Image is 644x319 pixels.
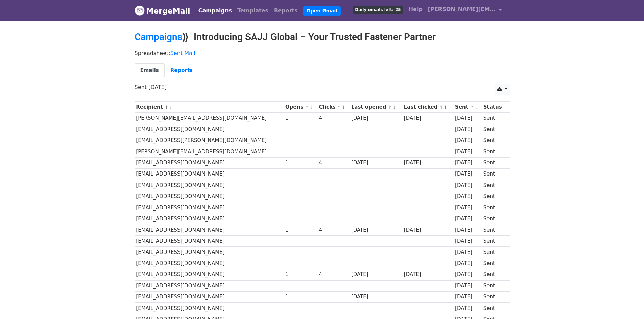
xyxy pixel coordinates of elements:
[135,168,284,180] td: [EMAIL_ADDRESS][DOMAIN_NAME]
[482,236,506,247] td: Sent
[135,224,284,236] td: [EMAIL_ADDRESS][DOMAIN_NAME]
[455,193,480,201] div: [DATE]
[350,3,406,16] a: Daily emails left: 25
[453,102,482,113] th: Sent
[455,215,480,223] div: [DATE]
[303,6,341,16] a: Open Gmail
[439,105,443,110] a: ↑
[285,159,316,167] div: 1
[317,102,350,113] th: Clicks
[404,271,452,278] div: [DATE]
[482,302,506,314] td: Sent
[351,226,401,234] div: [DATE]
[196,4,235,18] a: Campaigns
[135,135,284,146] td: [EMAIL_ADDRESS][PERSON_NAME][DOMAIN_NAME]
[337,105,341,110] a: ↑
[135,213,284,224] td: [EMAIL_ADDRESS][DOMAIN_NAME]
[388,105,392,110] a: ↑
[404,114,452,122] div: [DATE]
[284,102,317,113] th: Opens
[135,102,284,113] th: Recipient
[165,63,198,77] a: Reports
[135,191,284,202] td: [EMAIL_ADDRESS][DOMAIN_NAME]
[135,84,510,91] p: Sent [DATE]
[482,224,506,236] td: Sent
[455,114,480,122] div: [DATE]
[135,302,284,314] td: [EMAIL_ADDRESS][DOMAIN_NAME]
[482,135,506,146] td: Sent
[135,291,284,302] td: [EMAIL_ADDRESS][DOMAIN_NAME]
[425,3,504,19] a: [PERSON_NAME][EMAIL_ADDRESS][DOMAIN_NAME]
[404,226,452,234] div: [DATE]
[319,271,348,278] div: 4
[135,202,284,213] td: [EMAIL_ADDRESS][DOMAIN_NAME]
[342,105,345,110] a: ↓
[135,113,284,124] td: [PERSON_NAME][EMAIL_ADDRESS][DOMAIN_NAME]
[235,4,271,18] a: Templates
[406,3,425,16] a: Help
[319,226,348,234] div: 4
[455,182,480,189] div: [DATE]
[455,148,480,156] div: [DATE]
[351,159,401,167] div: [DATE]
[350,102,402,113] th: Last opened
[170,50,195,56] a: Sent Mail
[482,168,506,180] td: Sent
[319,159,348,167] div: 4
[285,114,316,122] div: 1
[404,159,452,167] div: [DATE]
[455,293,480,301] div: [DATE]
[455,237,480,245] div: [DATE]
[135,4,190,18] a: MergeMail
[455,248,480,256] div: [DATE]
[351,271,401,278] div: [DATE]
[135,5,145,16] img: MergeMail logo
[482,269,506,280] td: Sent
[482,291,506,302] td: Sent
[455,126,480,133] div: [DATE]
[455,260,480,267] div: [DATE]
[470,105,474,110] a: ↑
[135,269,284,280] td: [EMAIL_ADDRESS][DOMAIN_NAME]
[455,304,480,312] div: [DATE]
[455,282,480,290] div: [DATE]
[135,258,284,269] td: [EMAIL_ADDRESS][DOMAIN_NAME]
[482,157,506,168] td: Sent
[474,105,478,110] a: ↓
[455,204,480,212] div: [DATE]
[309,105,313,110] a: ↓
[455,137,480,144] div: [DATE]
[285,226,316,234] div: 1
[482,191,506,202] td: Sent
[482,280,506,291] td: Sent
[482,202,506,213] td: Sent
[319,114,348,122] div: 4
[135,31,510,43] h2: ⟫ Introducing SAJJ Global – Your Trusted Fastener Partner
[135,236,284,247] td: [EMAIL_ADDRESS][DOMAIN_NAME]
[135,280,284,291] td: [EMAIL_ADDRESS][DOMAIN_NAME]
[135,157,284,168] td: [EMAIL_ADDRESS][DOMAIN_NAME]
[135,31,182,43] a: Campaigns
[135,180,284,191] td: [EMAIL_ADDRESS][DOMAIN_NAME]
[402,102,453,113] th: Last clicked
[169,105,173,110] a: ↓
[482,102,506,113] th: Status
[482,247,506,258] td: Sent
[351,114,401,122] div: [DATE]
[455,271,480,278] div: [DATE]
[353,6,403,14] span: Daily emails left: 25
[428,5,496,14] span: [PERSON_NAME][EMAIL_ADDRESS][DOMAIN_NAME]
[444,105,447,110] a: ↓
[135,124,284,135] td: [EMAIL_ADDRESS][DOMAIN_NAME]
[455,226,480,234] div: [DATE]
[285,271,316,278] div: 1
[285,293,316,301] div: 1
[482,180,506,191] td: Sent
[135,63,165,77] a: Emails
[135,50,510,57] p: Spreadsheet:
[351,293,401,301] div: [DATE]
[305,105,309,110] a: ↑
[482,213,506,224] td: Sent
[455,170,480,178] div: [DATE]
[135,146,284,157] td: [PERSON_NAME][EMAIL_ADDRESS][DOMAIN_NAME]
